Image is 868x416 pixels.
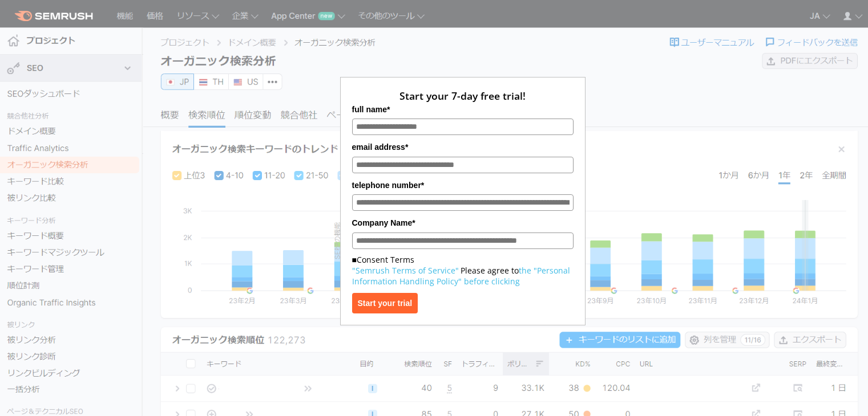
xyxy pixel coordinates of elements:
font: Please agree to [461,265,519,276]
font: ■Consent Terms [352,254,414,265]
font: full name* [352,105,390,114]
a: the "Personal Information Handling Policy" before clicking [352,265,570,287]
button: Start your trial [352,293,418,313]
a: "Semrush Terms of Service" [352,265,459,276]
font: Start your 7-day free trial! [399,89,526,103]
font: email address* [352,142,409,152]
font: Start your trial [358,299,413,308]
font: Company Name* [352,218,415,227]
font: telephone number* [352,181,425,190]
